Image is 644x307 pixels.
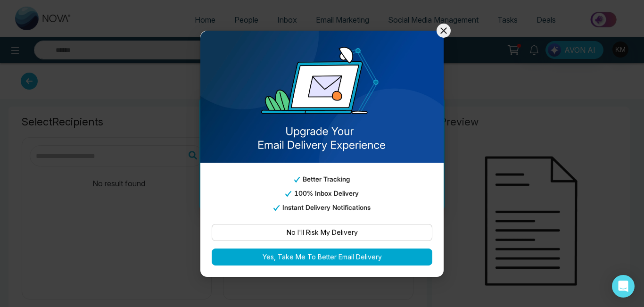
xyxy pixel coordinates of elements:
[294,177,300,182] img: tick_email_template.svg
[273,205,279,210] img: tick_email_template.svg
[212,224,432,241] button: No I'll Risk My Delivery
[212,174,432,184] p: Better Tracking
[285,191,291,196] img: tick_email_template.svg
[212,202,432,212] p: Instant Delivery Notifications
[212,248,432,265] button: Yes, Take Me To Better Email Delivery
[200,31,444,163] img: email_template_bg.png
[612,275,635,298] div: Open Intercom Messenger
[212,188,432,198] p: 100% Inbox Delivery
